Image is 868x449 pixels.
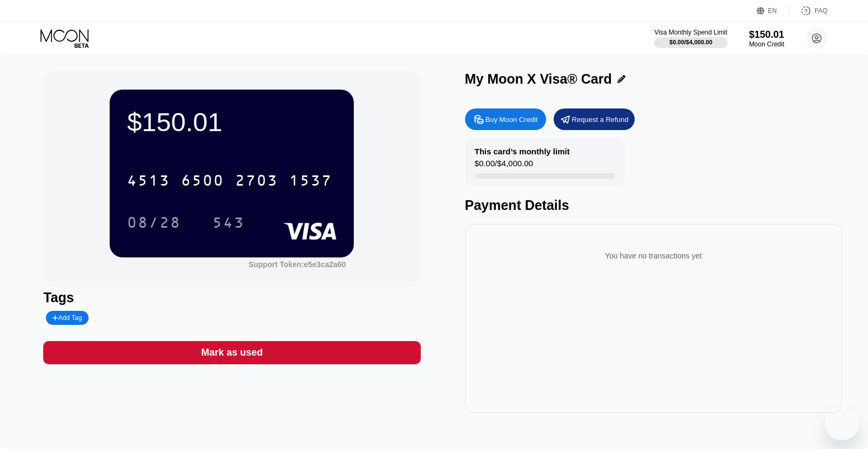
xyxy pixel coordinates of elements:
div: $0.00 / $4,000.00 [669,39,712,45]
div: Request a Refund [554,108,635,130]
div: Tags [43,290,420,305]
div: 543 [204,209,253,236]
div: My Moon X Visa® Card [465,71,612,87]
div: Support Token: e5e3ca2a60 [248,260,346,269]
div: You have no transactions yet [474,241,833,271]
div: FAQ [790,5,827,16]
div: FAQ [815,7,827,15]
div: EN [768,7,777,15]
div: $0.00 / $4,000.00 [475,159,533,173]
div: 4513650027031537 [120,167,339,194]
div: Visa Monthly Spend Limit [654,29,727,36]
div: 08/28 [119,209,189,236]
div: Moon Credit [749,40,784,48]
div: 08/28 [127,215,181,233]
div: 1537 [289,173,332,191]
div: Add Tag [46,311,88,325]
div: $150.01Moon Credit [749,29,784,48]
div: Mark as used [43,341,420,364]
div: Visa Monthly Spend Limit$0.00/$4,000.00 [654,29,727,48]
div: Payment Details [465,198,842,213]
div: This card’s monthly limit [475,147,570,156]
div: Support Token:e5e3ca2a60 [248,260,346,269]
div: Mark as used [201,346,263,359]
div: Buy Moon Credit [486,115,538,124]
div: $150.01 [749,29,784,40]
iframe: Viestintäikkunan käynnistyspainike [825,406,859,440]
div: 6500 [181,173,224,191]
div: Add Tag [52,314,82,322]
div: 4513 [127,173,170,191]
div: EN [757,5,790,16]
div: Buy Moon Credit [465,108,546,130]
div: Request a Refund [572,115,629,124]
div: 543 [212,215,245,233]
div: $150.01 [127,107,337,137]
div: 2703 [235,173,278,191]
